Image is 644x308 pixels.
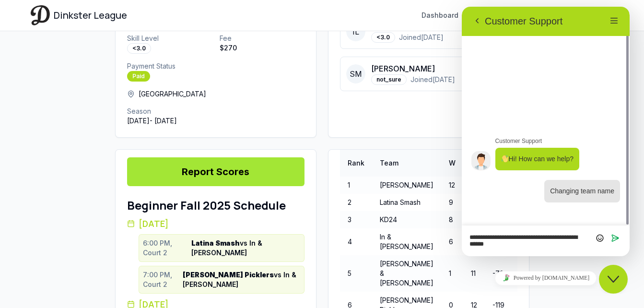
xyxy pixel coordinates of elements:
span: 7:00 PM, Court 2 [143,270,181,289]
span: Dinkster League [54,9,127,22]
td: [PERSON_NAME] [372,177,441,194]
td: 5 [340,255,372,292]
td: 4 [340,228,372,255]
a: Dashboard [416,7,464,24]
p: Payment Status [127,61,304,71]
th: W [441,150,463,177]
span: vs In & [PERSON_NAME] [191,238,300,258]
iframe: chat widget [599,265,630,294]
div: not_sure [371,74,407,85]
td: 2 [340,194,372,211]
p: Fee [220,34,304,43]
td: Latina Smash [372,194,441,211]
p: Skill Level [127,34,212,43]
td: 3 [340,211,372,228]
div: <3.0 [371,32,395,43]
span: IL [346,22,365,41]
strong: [PERSON_NAME] Picklers [183,271,274,279]
h3: [DATE] [127,217,304,230]
td: [PERSON_NAME] & [PERSON_NAME] [372,255,441,292]
td: KD24 [372,211,441,228]
th: Rank [340,150,372,177]
iframe: chat widget [462,267,630,289]
strong: Latina Smash [191,239,240,247]
td: 6 [441,228,463,255]
p: [PERSON_NAME] [371,63,435,74]
span: Joined [DATE] [410,75,455,84]
a: Report Scores [127,157,304,186]
td: 9 [441,194,463,211]
div: <3.0 [127,43,151,54]
span: [GEOGRAPHIC_DATA] [139,89,206,99]
td: 11 [463,255,485,292]
th: Team [372,150,441,177]
td: 1 [340,177,372,194]
td: 8 [441,211,463,228]
td: 1 [441,255,463,292]
div: Paid [127,71,150,82]
span: Joined [DATE] [399,33,444,42]
p: $ 270 [220,43,304,53]
img: Dinkster [31,5,50,25]
iframe: chat widget [462,7,630,256]
td: In & [PERSON_NAME] [372,228,441,255]
h1: Beginner Fall 2025 Schedule [127,198,304,213]
span: vs In & [PERSON_NAME] [183,270,300,289]
span: 6:00 PM, Court 2 [143,238,190,258]
p: [DATE] - [DATE] [127,116,304,126]
a: Dinkster League [31,5,127,25]
td: 12 [441,177,463,194]
p: Season [127,107,304,116]
span: SM [346,64,365,83]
